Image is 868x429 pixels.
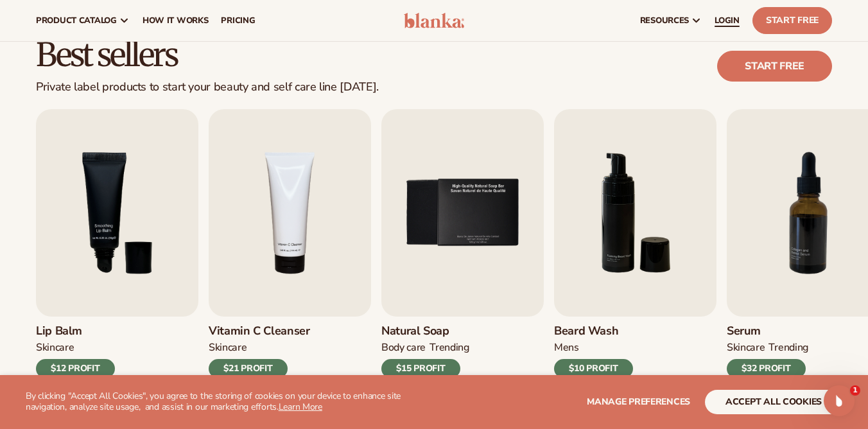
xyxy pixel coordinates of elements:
div: TRENDING [430,341,469,355]
h3: Natural Soap [381,324,469,338]
div: mens [554,341,579,355]
div: BODY Care [381,341,426,355]
div: Private label products to start your beauty and self care line [DATE]. [36,80,379,94]
button: accept all cookies [705,390,842,414]
a: Learn More [279,401,322,413]
p: By clicking "Accept All Cookies", you agree to the storing of cookies on your device to enhance s... [26,391,429,413]
a: 4 / 9 [209,109,371,378]
div: Skincare [209,341,247,355]
span: 1 [850,385,860,396]
div: SKINCARE [727,341,765,355]
a: 6 / 9 [554,109,716,378]
span: How It Works [143,15,209,26]
a: Start free [717,51,832,82]
h2: Best sellers [36,39,379,73]
a: 3 / 9 [36,109,198,378]
span: product catalog [36,15,117,26]
div: SKINCARE [36,341,74,355]
button: Manage preferences [587,390,690,414]
h3: Beard Wash [554,324,633,338]
span: pricing [221,15,255,26]
img: logo [404,13,464,28]
h3: Serum [727,324,808,338]
span: resources [640,15,689,26]
div: $12 PROFIT [36,359,115,378]
div: $32 PROFIT [727,359,806,378]
div: $15 PROFIT [381,359,460,378]
div: $21 PROFIT [209,359,288,378]
h3: Lip Balm [36,324,115,338]
span: LOGIN [715,15,740,26]
a: Start Free [752,7,832,34]
span: Manage preferences [587,396,690,408]
a: 5 / 9 [381,109,544,378]
iframe: Intercom live chat [824,385,855,416]
div: TRENDING [768,341,808,355]
div: $10 PROFIT [554,359,633,378]
h3: Vitamin C Cleanser [209,324,310,338]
